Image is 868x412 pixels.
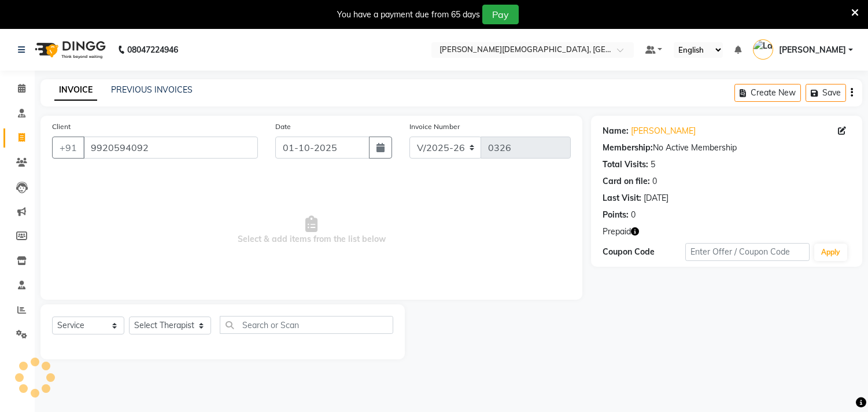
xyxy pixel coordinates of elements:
[779,44,846,56] span: [PERSON_NAME]
[52,172,571,288] span: Select & add items from the list below
[220,316,393,334] input: Search or Scan
[52,137,84,159] button: +91
[651,159,655,171] div: 5
[127,34,178,66] b: 08047224946
[603,192,641,204] div: Last Visit:
[652,175,657,187] div: 0
[603,142,851,154] div: No Active Membership
[603,226,631,238] span: Prepaid
[482,5,519,24] button: Pay
[54,80,97,101] a: INVOICE
[753,39,773,60] img: Latika Sawant
[111,84,193,95] a: PREVIOUS INVOICES
[603,246,685,258] div: Coupon Code
[814,244,847,261] button: Apply
[734,84,801,102] button: Create New
[603,175,650,187] div: Card on file:
[337,9,480,21] div: You have a payment due from 65 days
[603,125,629,137] div: Name:
[29,34,109,66] img: logo
[685,243,809,261] input: Enter Offer / Coupon Code
[603,159,648,171] div: Total Visits:
[603,142,653,154] div: Membership:
[52,122,71,132] label: Client
[83,137,258,159] input: Search by Name/Mobile/Email/Code
[631,125,696,137] a: [PERSON_NAME]
[631,209,636,221] div: 0
[275,122,291,132] label: Date
[644,192,668,204] div: [DATE]
[409,122,460,132] label: Invoice Number
[603,209,629,221] div: Points:
[806,84,846,102] button: Save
